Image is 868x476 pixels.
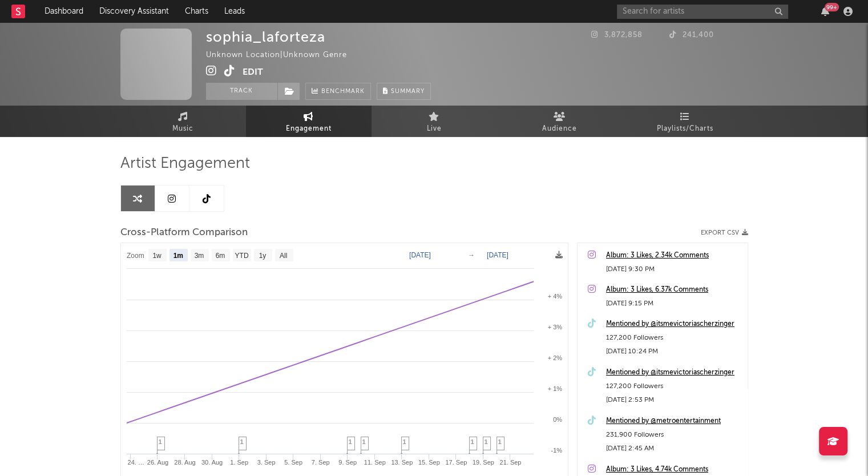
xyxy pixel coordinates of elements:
text: 15. Sep [418,459,439,466]
a: Mentioned by @itsmevictoriascherzinger [606,317,742,331]
span: 1 [240,438,244,445]
text: Zoom [127,252,144,260]
span: Engagement [286,122,332,136]
a: Album: 3 Likes, 2.34k Comments [606,249,742,263]
text: 3m [194,252,204,260]
div: sophia_laforteza [206,29,325,45]
text: [DATE] [487,251,508,259]
a: Audience [497,106,623,137]
a: Engagement [246,106,372,137]
button: Export CSV [701,229,748,236]
div: 127,200 Followers [606,331,742,345]
text: 1y [259,252,266,260]
text: + 2% [547,354,562,361]
text: YTD [235,252,248,260]
text: 21. Sep [499,459,521,466]
a: Mentioned by @itsmevictoriascherzinger [606,366,742,380]
div: 231,900 Followers [606,428,742,442]
text: 1w [152,252,162,260]
text: 13. Sep [391,459,413,466]
span: 1 [471,438,474,445]
text: 11. Sep [364,459,385,466]
text: 0% [553,416,562,423]
span: 241,400 [669,31,714,39]
text: All [279,252,286,260]
div: 127,200 Followers [606,380,742,393]
a: Music [120,106,246,137]
text: 1m [173,252,183,260]
text: 3. Sep [257,459,275,466]
text: + 3% [547,324,562,330]
span: 1 [349,438,352,445]
text: 17. Sep [445,459,467,466]
span: Cross-Platform Comparison [120,226,248,240]
span: Audience [542,122,577,136]
div: Unknown Location | Unknown Genre [206,49,373,62]
span: Music [172,122,193,136]
span: Live [427,122,442,136]
button: 99+ [821,7,829,16]
input: Search for artists [617,5,788,19]
span: 3,872,858 [591,31,643,39]
text: 5. Sep [284,459,302,466]
span: 1 [362,438,366,445]
button: Track [206,83,277,100]
text: 28. Aug [174,459,195,466]
div: [DATE] 9:30 PM [606,263,742,276]
button: Edit [243,65,263,79]
span: 1 [403,438,406,445]
a: Live [372,106,497,137]
text: 19. Sep [472,459,494,466]
text: 30. Aug [201,459,222,466]
text: + 4% [547,293,562,300]
div: 99 + [825,3,839,11]
text: 9. Sep [338,459,357,466]
div: [DATE] 10:24 PM [606,345,742,358]
span: 1 [485,438,488,445]
text: 1. Sep [230,459,248,466]
a: Album: 3 Likes, 6.37k Comments [606,283,742,297]
div: [DATE] 2:45 AM [606,442,742,455]
button: Summary [377,83,431,100]
span: 1 [498,438,502,445]
text: → [468,251,475,259]
text: 7. Sep [311,459,329,466]
div: [DATE] 9:15 PM [606,297,742,310]
a: Mentioned by @metroentertainment [606,414,742,428]
span: 1 [159,438,162,445]
text: 26. Aug [147,459,168,466]
text: [DATE] [409,251,431,259]
a: Playlists/Charts [623,106,748,137]
span: Artist Engagement [120,157,250,171]
a: Benchmark [305,83,371,100]
text: 6m [215,252,225,260]
span: Playlists/Charts [657,122,713,136]
span: Benchmark [321,85,365,99]
text: + 1% [547,385,562,392]
text: -1% [551,447,562,454]
div: [DATE] 2:53 PM [606,393,742,407]
text: 24. … [127,459,144,466]
span: Summary [391,88,425,95]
